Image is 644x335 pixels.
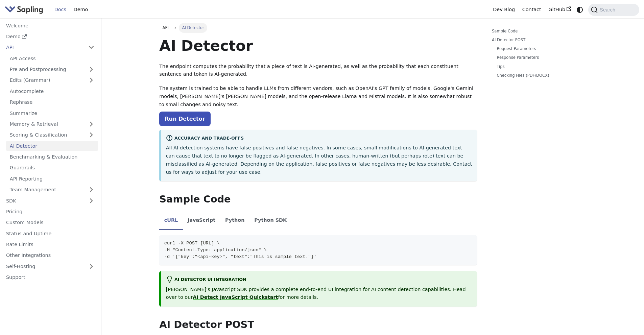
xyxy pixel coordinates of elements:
p: All AI detection systems have false positives and false negatives. In some cases, small modificat... [166,144,472,176]
a: AI Detector POST [492,37,583,43]
a: SDK [2,196,85,206]
a: Pre and Postprocessing [6,65,98,74]
p: The endpoint computes the probability that a piece of text is AI-generated, as well as the probab... [159,63,477,79]
a: Edits (Grammar) [6,75,98,85]
a: Sapling.aiSapling.ai [5,5,46,15]
span: -H "Content-Type: application/json" \ [164,247,267,253]
div: AI Detector UI integration [166,276,472,284]
a: GitHub [545,4,575,15]
a: Autocomplete [6,86,98,96]
a: Pricing [2,207,98,217]
a: Sample Code [492,28,583,34]
a: API [2,43,85,52]
a: Tips [497,64,581,70]
a: Run Detector [159,112,210,126]
span: Search [598,7,619,13]
a: Welcome [2,21,98,30]
div: Accuracy and Trade-offs [166,135,472,143]
a: Self-Hosting [2,261,98,271]
a: Status and Uptime [2,229,98,238]
a: Rate Limits [2,240,98,249]
a: AI Detect JavaScript Quickstart [193,294,278,300]
button: Switch between dark and light mode (currently system mode) [575,5,585,15]
a: Team Management [6,185,98,195]
a: Other Integrations [2,250,98,260]
img: Sapling.ai [5,5,43,15]
span: curl -X POST [URL] \ [164,241,220,246]
a: API [159,23,172,32]
a: Demo [70,4,92,15]
a: Docs [51,4,70,15]
h1: AI Detector [159,37,477,55]
span: AI Detector [179,23,207,32]
p: The system is trained to be able to handle LLMs from different vendors, such as OpenAI's GPT fami... [159,85,477,109]
span: API [163,25,169,30]
h2: Sample Code [159,193,477,206]
button: Search (Command+K) [588,4,639,16]
a: Response Parameters [497,54,581,61]
a: API Access [6,53,98,63]
a: Memory & Retrieval [6,119,98,129]
button: Collapse sidebar category 'API' [85,43,98,52]
button: Expand sidebar category 'SDK' [85,196,98,206]
a: Guardrails [6,163,98,173]
li: cURL [159,212,183,231]
a: Checking Files (PDF/DOCX) [497,72,581,79]
li: Python [220,212,249,231]
nav: Breadcrumbs [159,23,477,32]
a: Rephrase [6,97,98,107]
li: Python SDK [249,212,292,231]
a: Dev Blog [489,4,518,15]
a: Custom Models [2,218,98,228]
h2: AI Detector POST [159,319,477,331]
a: Scoring & Classification [6,130,98,140]
a: Demo [2,32,98,42]
a: Summarize [6,108,98,118]
a: API Reporting [6,174,98,184]
li: JavaScript [183,212,220,231]
a: Contact [519,4,545,15]
a: Support [2,272,98,282]
a: AI Detector [6,141,98,151]
a: Benchmarking & Evaluation [6,152,98,162]
p: [PERSON_NAME]'s Javascript SDK provides a complete end-to-end UI integration for AI content detec... [166,286,472,302]
a: Request Parameters [497,46,581,52]
span: -d '{"key":"<api-key>", "text":"This is sample text."}' [164,254,317,259]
